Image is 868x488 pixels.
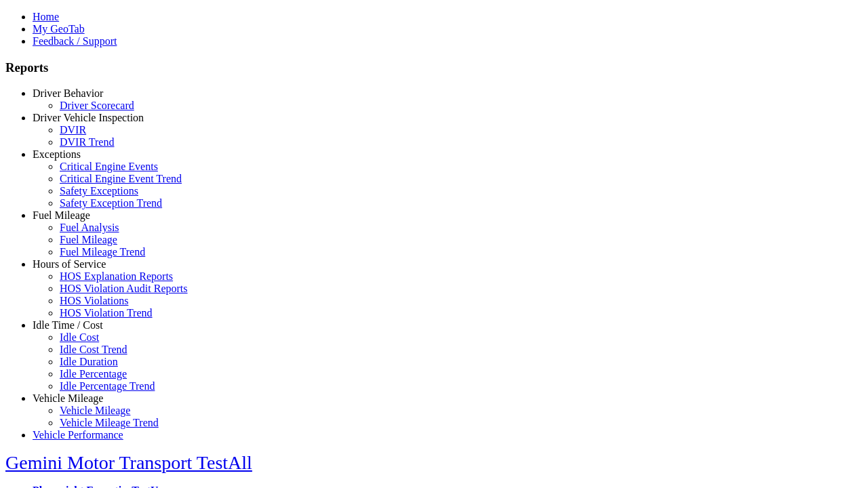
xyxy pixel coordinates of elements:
[60,234,117,245] a: Fuel Mileage
[33,11,59,22] a: Home
[60,197,162,209] a: Safety Exception Trend
[60,283,188,294] a: HOS Violation Audit Reports
[60,307,153,319] a: HOS Violation Trend
[33,319,103,331] a: Idle Time / Cost
[33,87,103,99] a: Driver Behavior
[33,148,81,160] a: Exceptions
[60,344,127,355] a: Idle Cost Trend
[33,209,90,221] a: Fuel Mileage
[60,380,155,392] a: Idle Percentage Trend
[60,124,86,136] a: DVIR
[60,356,118,367] a: Idle Duration
[60,368,127,380] a: Idle Percentage
[60,270,173,282] a: HOS Explanation Reports
[60,417,159,428] a: Vehicle Mileage Trend
[60,185,138,197] a: Safety Exceptions
[60,405,130,416] a: Vehicle Mileage
[33,35,117,47] a: Feedback / Support
[5,60,863,75] h3: Reports
[60,295,128,306] a: HOS Violations
[5,452,252,473] a: Gemini Motor Transport TestAll
[60,173,182,184] a: Critical Engine Event Trend
[60,246,145,258] a: Fuel Mileage Trend
[60,161,158,172] a: Critical Engine Events
[60,100,134,111] a: Driver Scorecard
[33,258,106,270] a: Hours of Service
[33,429,123,441] a: Vehicle Performance
[60,222,119,233] a: Fuel Analysis
[33,112,144,123] a: Driver Vehicle Inspection
[60,136,114,148] a: DVIR Trend
[60,331,99,343] a: Idle Cost
[33,23,85,35] a: My GeoTab
[33,392,103,404] a: Vehicle Mileage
